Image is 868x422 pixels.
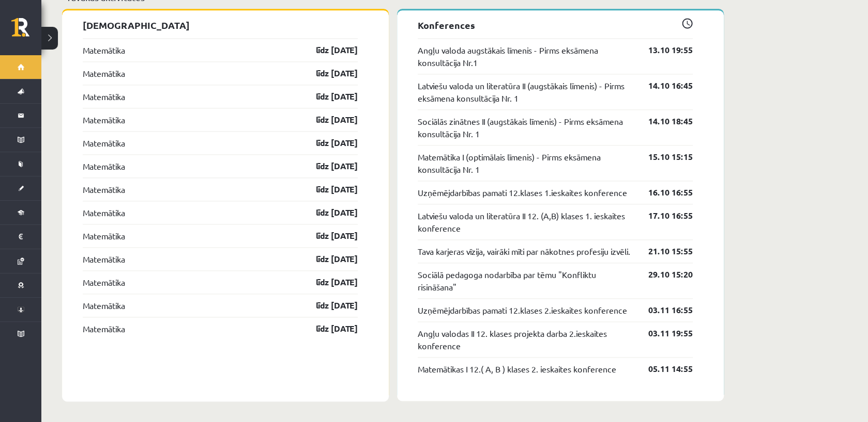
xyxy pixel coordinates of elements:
a: Matemātikas I 12.( A, B ) klases 2. ieskaites konference [418,363,616,375]
a: Matemātika I (optimālais līmenis) - Pirms eksāmena konsultācija Nr. 1 [418,151,633,175]
a: 17.10 16:55 [633,209,693,222]
a: līdz [DATE] [298,230,358,242]
a: 03.11 16:55 [633,304,693,316]
a: 14.10 16:45 [633,79,693,92]
a: Matemātika [83,299,125,312]
a: līdz [DATE] [298,206,358,219]
a: Matemātika [83,206,125,219]
a: 13.10 19:55 [633,44,693,56]
a: līdz [DATE] [298,299,358,312]
a: Matemātika [83,67,125,79]
a: līdz [DATE] [298,253,358,265]
a: Uzņēmējdarbības pamati 12.klases 1.ieskaites konference [418,186,627,199]
a: Matemātika [83,183,125,196]
a: Tava karjeras vīzija, vairāki mīti par nākotnes profesiju izvēli. [418,245,630,257]
a: Matemātika [83,113,125,126]
a: līdz [DATE] [298,67,358,79]
a: Rīgas 1. Tālmācības vidusskola [11,18,41,44]
a: Angļu valoda augstākais līmenis - Pirms eksāmena konsultācija Nr.1 [418,44,633,69]
p: [DEMOGRAPHIC_DATA] [83,18,358,32]
a: līdz [DATE] [298,137,358,149]
a: Sociālā pedagoga nodarbība par tēmu "Konfliktu risināšana" [418,268,633,293]
a: 29.10 15:20 [633,268,693,281]
a: 16.10 16:55 [633,186,693,199]
a: Uzņēmējdarbības pamati 12.klases 2.ieskaites konference [418,304,627,316]
a: Matemātika [83,44,125,56]
a: Matemātika [83,137,125,149]
a: līdz [DATE] [298,44,358,56]
a: Matemātika [83,230,125,242]
a: līdz [DATE] [298,322,358,335]
a: līdz [DATE] [298,113,358,126]
a: Matemātika [83,322,125,335]
a: Latviešu valoda un literatūra II 12. (A,B) klases 1. ieskaites konference [418,209,633,234]
a: 05.11 14:55 [633,363,693,375]
a: Matemātika [83,160,125,172]
a: līdz [DATE] [298,160,358,172]
a: 03.11 19:55 [633,327,693,339]
a: Matemātika [83,90,125,103]
a: līdz [DATE] [298,183,358,196]
a: līdz [DATE] [298,90,358,103]
p: Konferences [418,18,693,32]
a: 15.10 15:15 [633,151,693,163]
a: 14.10 18:45 [633,115,693,127]
a: 21.10 15:55 [633,245,693,257]
a: Latviešu valoda un literatūra II (augstākais līmenis) - Pirms eksāmena konsultācija Nr. 1 [418,79,633,104]
a: līdz [DATE] [298,276,358,288]
a: Matemātika [83,276,125,288]
a: Angļu valodas II 12. klases projekta darba 2.ieskaites konference [418,327,633,352]
a: Matemātika [83,253,125,265]
a: Sociālās zinātnes II (augstākais līmenis) - Pirms eksāmena konsultācija Nr. 1 [418,115,633,140]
